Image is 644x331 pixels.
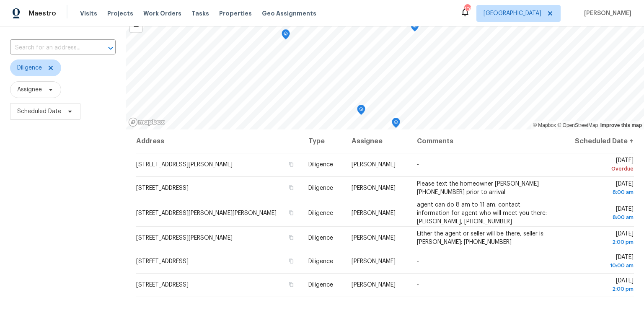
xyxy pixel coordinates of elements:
[262,9,316,18] span: Geo Assignments
[136,210,277,216] span: [STREET_ADDRESS][PERSON_NAME][PERSON_NAME]
[130,20,142,32] button: Zoom out
[392,118,400,131] div: Map marker
[308,210,333,216] span: Diligence
[17,85,42,94] span: Assignee
[287,257,295,265] button: Copy Address
[566,188,634,197] div: 8:00 am
[581,9,631,18] span: [PERSON_NAME]
[557,122,598,128] a: OpenStreetMap
[417,181,539,195] span: Please text the homeowner [PERSON_NAME] [PHONE_NUMBER] prior to arrival
[287,184,295,191] button: Copy Address
[464,5,470,13] div: 105
[566,254,634,270] span: [DATE]
[352,282,396,288] span: [PERSON_NAME]
[566,165,634,173] div: Overdue
[308,162,333,168] span: Diligence
[126,4,644,129] canvas: Map
[352,162,396,168] span: [PERSON_NAME]
[417,162,419,168] span: -
[357,105,365,118] div: Map marker
[410,129,560,153] th: Comments
[600,122,642,128] a: Improve this map
[191,10,209,16] span: Tasks
[287,281,295,288] button: Copy Address
[302,129,345,153] th: Type
[287,160,295,168] button: Copy Address
[352,210,396,216] span: [PERSON_NAME]
[566,278,634,293] span: [DATE]
[352,235,396,241] span: [PERSON_NAME]
[136,129,302,153] th: Address
[559,129,634,153] th: Scheduled Date ↑
[308,185,333,191] span: Diligence
[345,129,410,153] th: Assignee
[17,64,42,72] span: Diligence
[417,231,545,245] span: Either the agent or seller will be there, seller is: [PERSON_NAME]: [PHONE_NUMBER]
[417,282,419,288] span: -
[287,234,295,241] button: Copy Address
[10,41,92,54] input: Search for an address...
[484,9,541,18] span: [GEOGRAPHIC_DATA]
[417,202,547,225] span: agent can do 8 am to 11 am. contact information for agent who will meet you there: [PERSON_NAME],...
[352,259,396,264] span: [PERSON_NAME]
[308,259,333,264] span: Diligence
[136,162,233,168] span: [STREET_ADDRESS][PERSON_NAME]
[17,107,61,116] span: Scheduled Date
[219,9,252,18] span: Properties
[566,261,634,270] div: 10:00 am
[308,282,333,288] span: Diligence
[282,29,290,42] div: Map marker
[136,235,233,241] span: [STREET_ADDRESS][PERSON_NAME]
[143,9,181,18] span: Work Orders
[566,238,634,246] div: 2:00 pm
[566,231,634,246] span: [DATE]
[417,259,419,264] span: -
[308,235,333,241] span: Diligence
[136,185,189,191] span: [STREET_ADDRESS]
[107,9,133,18] span: Projects
[411,21,419,34] div: Map marker
[136,259,189,264] span: [STREET_ADDRESS]
[352,185,396,191] span: [PERSON_NAME]
[136,282,189,288] span: [STREET_ADDRESS]
[566,285,634,293] div: 2:00 pm
[566,181,634,197] span: [DATE]
[28,9,56,18] span: Maestro
[80,9,97,18] span: Visits
[533,122,556,128] a: Mapbox
[105,42,116,54] button: Open
[566,158,634,173] span: [DATE]
[566,213,634,222] div: 8:00 am
[287,209,295,217] button: Copy Address
[566,206,634,222] span: [DATE]
[128,117,165,127] a: Mapbox homepage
